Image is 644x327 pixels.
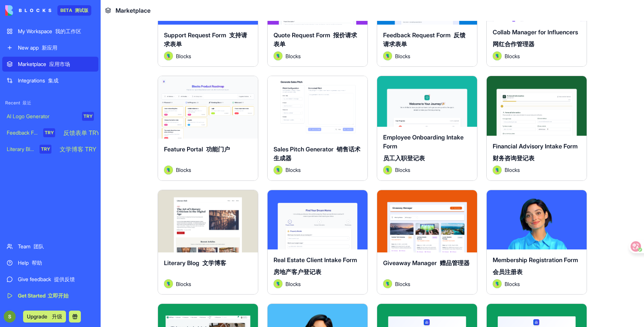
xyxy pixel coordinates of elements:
span: Quote Request Form [274,31,357,48]
font: 团队 [34,243,44,249]
span: Feedback Request Form [383,31,465,48]
a: BETA 测试版 [5,5,91,16]
a: Financial Advisory Intake Form财务咨询登记表AvatarBlocks [486,76,587,181]
span: Blocks [505,166,520,174]
img: Avatar [274,51,282,60]
span: Real Estate Client Intake Form [274,256,357,276]
a: Team 团队 [2,239,98,254]
div: TRY [43,128,55,137]
font: 应用市场 [49,61,70,67]
a: Giveaway Manager 赠品管理器AvatarBlocks [377,190,477,295]
div: BETA [57,5,92,16]
span: Marketplace [116,6,151,15]
span: Collab Manager for Influencers [493,28,578,48]
font: 新应用 [42,44,57,51]
div: AI Logo Generator [7,113,77,120]
span: Blocks [505,280,520,288]
font: 赠品管理器 [440,259,470,267]
div: Marketplace [18,60,94,68]
img: Avatar [383,51,392,60]
span: Blocks [176,280,191,288]
a: Integrations 集成 [2,73,98,88]
img: logo [5,5,51,16]
div: Team [18,243,94,250]
font: 文学博客 [202,259,226,267]
img: Avatar [274,166,282,174]
span: Employee Onboarding Intake Form [383,133,464,162]
font: 提供反馈 [54,276,75,282]
div: New app [18,44,94,51]
div: Feedback Form [7,129,38,136]
font: 我的工作区 [55,28,81,34]
img: Avatar [164,51,173,60]
a: Marketplace 应用市场 [2,57,98,72]
font: 房地产客户登记表 [274,268,321,276]
a: Sales Pitch Generator 销售话术生成器AvatarBlocks [267,76,368,181]
a: Employee Onboarding Intake Form员工入职登记表AvatarBlocks [377,76,477,181]
span: Blocks [505,52,520,60]
span: Giveaway Manager [383,259,470,267]
font: 升级 [52,313,62,320]
img: Avatar [164,279,173,288]
font: 销售话术生成器 [274,145,360,162]
div: Help [18,259,94,267]
span: Membership Registration Form [493,256,578,276]
div: Get Started [18,292,94,299]
font: 会员注册表 [493,268,523,276]
span: Blocks [395,52,410,60]
a: New app 新应用 [2,40,98,55]
font: 功能门户 [206,145,230,153]
span: Blocks [176,52,191,60]
span: Recent [2,100,98,106]
font: 帮助 [32,260,42,266]
img: Avatar [493,51,502,60]
a: Real Estate Client Intake Form房地产客户登记表AvatarBlocks [267,190,368,295]
a: My Workspace 我的工作区 [2,24,98,39]
div: Integrations [18,77,94,84]
font: 财务咨询登记表 [493,154,534,162]
div: Give feedback [18,276,94,283]
a: Upgrade 升级 [23,312,66,320]
font: 反馈表单 TRY [63,129,100,136]
span: Sales Pitch Generator [274,145,360,162]
font: 文学博客 TRY [60,145,96,153]
div: TRY [40,145,51,154]
a: Get Started 立即开始 [2,288,98,303]
font: 测试版 [75,7,89,13]
span: Blocks [176,166,191,174]
span: Financial Advisory Intake Form [493,142,578,162]
font: 立即开始 [48,292,69,299]
font: 集成 [48,77,59,84]
a: Literary Blog 文学博客AvatarBlocks [158,190,258,295]
img: Avatar [164,166,173,174]
span: Blocks [395,166,410,174]
img: Avatar [493,166,502,174]
span: Blocks [285,52,301,60]
font: 员工入职登记表 [383,154,425,162]
a: Feature Portal 功能门户AvatarBlocks [158,76,258,181]
span: Feature Portal [164,145,230,153]
span: Support Request Form [164,31,247,48]
a: Membership Registration Form会员注册表AvatarBlocks [486,190,587,295]
font: 网红合作管理器 [493,40,534,48]
font: 最近 [22,100,31,106]
span: Blocks [285,166,301,174]
button: Upgrade 升级 [23,311,66,323]
a: AI Logo GeneratorTRY [2,109,98,124]
a: Give feedback 提供反馈 [2,272,98,287]
div: Literary Blog [7,145,34,153]
img: Avatar [493,279,502,288]
div: TRY [82,112,94,121]
img: Avatar [383,166,392,174]
div: My Workspace [18,28,94,35]
span: Literary Blog [164,259,226,267]
span: Blocks [395,280,410,288]
span: Blocks [285,280,301,288]
img: Avatar [274,279,282,288]
a: Help 帮助 [2,255,98,270]
a: Literary BlogTRY 文学博客 TRY [2,142,98,157]
img: Avatar [383,279,392,288]
img: ACg8ocLjyWEor6BgnpVyJu5Q4jck1a2cKhBSnAfUYL62v8oFccFXKg=s96-c [4,311,16,323]
a: Feedback FormTRY 反馈表单 TRY [2,125,98,140]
